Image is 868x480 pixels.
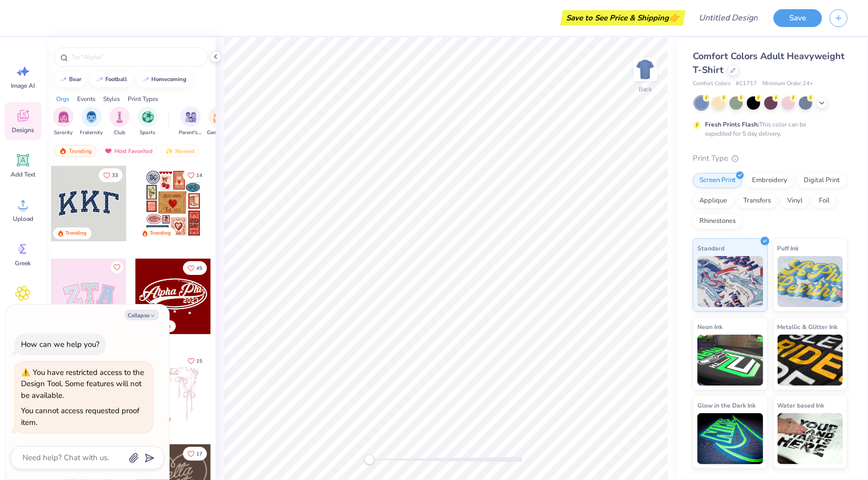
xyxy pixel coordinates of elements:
button: Like [183,354,207,368]
span: Greek [15,259,31,267]
span: Neon Ink [697,321,722,332]
div: You cannot access requested proof item. [21,406,139,427]
button: filter button [207,107,230,137]
div: Transfers [737,193,778,209]
button: Like [99,168,123,182]
img: Glow in the Dark Ink [697,413,763,464]
div: football [106,77,128,82]
div: Trending [150,230,171,237]
div: Trending [54,145,97,157]
button: Like [183,447,207,461]
div: Most Favorited [100,145,157,157]
div: Newest [160,145,199,157]
div: Styles [103,94,120,104]
button: filter button [137,107,158,137]
button: filter button [109,107,130,137]
button: Like [183,168,207,182]
span: Game Day [207,129,230,137]
img: Back [635,59,655,80]
div: filter for Sports [137,107,158,137]
div: filter for Parent's Weekend [179,107,202,137]
input: Untitled Design [691,8,766,28]
strong: Fresh Prints Flash: [705,120,759,129]
div: Rhinestones [693,214,742,229]
img: Club Image [114,111,125,123]
span: Club [114,129,125,137]
div: Print Types [128,94,158,104]
img: trend_line.gif [59,77,67,83]
div: filter for Club [109,107,130,137]
span: Comfort Colors [693,80,731,88]
img: most_fav.gif [104,147,112,155]
img: Sports Image [142,111,154,123]
span: Designs [12,126,34,134]
span: 17 [196,451,202,457]
div: Trending [65,230,86,237]
span: 45 [196,266,202,271]
span: Water based Ink [778,400,825,411]
span: Metallic & Glitter Ink [778,321,838,332]
img: trending.gif [59,147,67,155]
button: Like [111,261,123,273]
button: Like [183,261,207,275]
img: trend_line.gif [142,77,150,83]
div: Embroidery [745,173,794,188]
button: football [90,72,132,87]
div: This color can be expedited for 5 day delivery. [705,120,831,138]
span: 👉 [669,11,680,23]
span: Sports [140,129,156,137]
span: 15 [196,359,202,364]
div: Applique [693,193,734,209]
span: 33 [112,173,118,178]
img: Sorority Image [58,111,69,123]
img: Fraternity Image [86,111,97,123]
div: filter for Fraternity [80,107,103,137]
img: Metallic & Glitter Ink [778,335,843,386]
div: filter for Sorority [53,107,74,137]
button: filter button [179,107,202,137]
img: trend_line.gif [96,77,104,83]
span: Fraternity [80,129,103,137]
img: newest.gif [165,147,173,155]
img: Game Day Image [213,111,225,123]
span: Puff Ink [778,243,799,254]
div: Save to See Price & Shipping [563,10,683,26]
button: bear [54,72,86,87]
img: Neon Ink [697,335,763,386]
span: Comfort Colors Adult Heavyweight T-Shirt [693,50,844,76]
img: Puff Ink [778,256,843,307]
span: Add Text [11,170,35,179]
div: How can we help you? [21,339,100,349]
button: homecoming [136,72,192,87]
img: Parent's Weekend Image [185,111,197,123]
span: Upload [13,215,33,223]
div: Screen Print [693,173,742,188]
span: Minimum Order: 24 + [762,80,813,88]
div: You have restricted access to the Design Tool. Some features will not be available. [21,367,144,400]
button: Collapse [125,310,159,320]
span: # C1717 [736,80,757,88]
div: Accessibility label [364,454,374,465]
div: Vinyl [781,193,809,209]
div: Orgs [56,94,69,104]
div: filter for Game Day [207,107,230,137]
span: Image AI [11,82,35,90]
img: Water based Ink [778,413,843,464]
div: homecoming [152,77,187,82]
span: Standard [697,243,724,254]
span: Clipart & logos [6,304,40,320]
div: Digital Print [797,173,847,188]
div: Back [639,85,652,94]
div: bear [69,77,82,82]
span: Sorority [54,129,73,137]
div: Foil [812,193,836,209]
div: Print Type [693,153,848,164]
div: Events [77,94,96,104]
button: filter button [80,107,103,137]
input: Try "Alpha" [71,52,201,62]
img: Standard [697,256,763,307]
button: filter button [53,107,74,137]
span: Glow in the Dark Ink [697,400,756,411]
span: 14 [196,173,202,178]
button: Save [773,9,822,27]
